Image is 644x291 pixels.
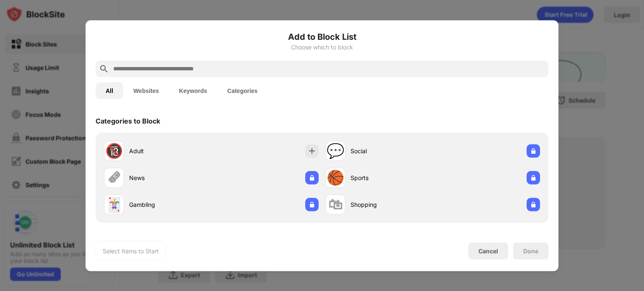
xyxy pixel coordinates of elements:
[478,247,498,255] div: Cancel
[107,169,121,186] div: 🗞
[105,196,123,213] div: 🃏
[217,82,267,99] button: Categories
[123,82,169,99] button: Websites
[327,142,344,160] div: 💬
[96,116,160,125] div: Categories to Block
[129,200,211,209] div: Gambling
[169,82,217,99] button: Keywords
[351,200,433,209] div: Shopping
[351,173,433,182] div: Sports
[105,142,123,160] div: 🔞
[129,147,211,155] div: Adult
[328,196,343,213] div: 🛍
[351,147,433,155] div: Social
[96,30,548,43] h6: Add to Block List
[96,82,123,99] button: All
[103,247,159,255] div: Select Items to Start
[327,169,344,186] div: 🏀
[129,173,211,182] div: News
[96,44,548,50] div: Choose which to block
[99,64,109,74] img: search.svg
[523,247,538,254] div: Done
